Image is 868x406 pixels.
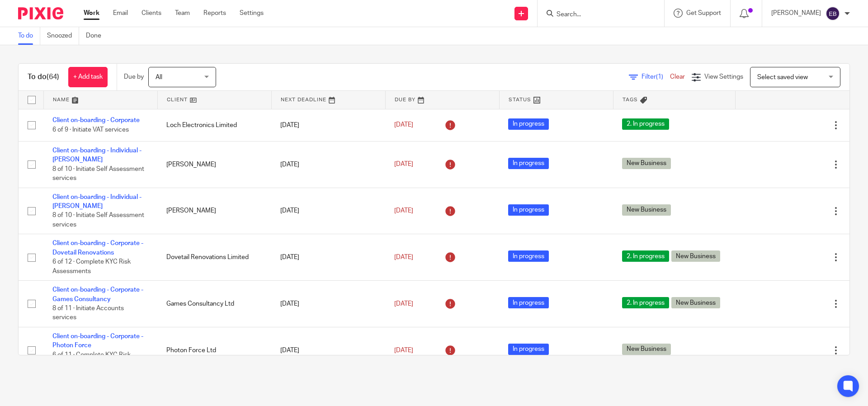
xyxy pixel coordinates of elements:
[52,147,142,163] a: Client on-boarding - Individual - [PERSON_NAME]
[757,74,808,80] span: Select saved view
[622,250,669,262] span: 2. In progress
[826,6,840,21] img: svg%3E
[271,327,385,374] td: [DATE]
[271,188,385,234] td: [DATE]
[52,259,131,274] span: 6 of 12 · Complete KYC Risk Assessments
[157,109,271,141] td: Loch Electronics Limited
[671,297,720,308] span: New Business
[86,27,108,45] a: Done
[203,9,226,18] a: Reports
[642,74,670,80] span: Filter
[670,74,685,80] a: Clear
[157,141,271,188] td: [PERSON_NAME]
[622,158,671,169] span: New Business
[142,9,161,18] a: Clients
[28,72,59,82] h1: To do
[156,74,162,80] span: All
[622,344,671,355] span: New Business
[508,344,549,355] span: In progress
[686,10,721,16] span: Get Support
[113,9,128,18] a: Email
[508,158,549,169] span: In progress
[394,122,413,128] span: [DATE]
[52,305,124,321] span: 8 of 11 · Initiate Accounts services
[52,117,140,123] a: Client on-boarding - Corporate
[771,9,821,18] p: [PERSON_NAME]
[52,333,143,349] a: Client on-boarding - Corporate - Photon Force
[394,347,413,354] span: [DATE]
[271,141,385,188] td: [DATE]
[622,118,669,130] span: 2. In progress
[704,74,743,80] span: View Settings
[271,109,385,141] td: [DATE]
[52,166,144,182] span: 8 of 10 · Initiate Self Assessment services
[271,281,385,327] td: [DATE]
[623,97,638,102] span: Tags
[52,287,143,302] a: Client on-boarding - Corporate - Games Consultancy
[394,254,413,260] span: [DATE]
[240,9,264,18] a: Settings
[622,204,671,216] span: New Business
[556,11,637,19] input: Search
[157,327,271,374] td: Photon Force Ltd
[157,281,271,327] td: Games Consultancy Ltd
[671,250,720,262] span: New Business
[52,194,142,209] a: Client on-boarding - Individual - [PERSON_NAME]
[18,7,63,19] img: Pixie
[52,240,143,255] a: Client on-boarding - Corporate - Dovetail Renovations
[124,72,144,81] p: Due by
[52,212,144,228] span: 8 of 10 · Initiate Self Assessment services
[47,27,79,45] a: Snoozed
[508,118,549,130] span: In progress
[84,9,99,18] a: Work
[157,234,271,281] td: Dovetail Renovations Limited
[157,188,271,234] td: [PERSON_NAME]
[175,9,190,18] a: Team
[52,127,129,133] span: 6 of 9 · Initiate VAT services
[52,352,131,368] span: 6 of 11 · Complete KYC Risk Assessments
[508,204,549,216] span: In progress
[271,234,385,281] td: [DATE]
[47,73,59,80] span: (64)
[68,67,108,87] a: + Add task
[656,74,663,80] span: (1)
[394,301,413,307] span: [DATE]
[394,208,413,214] span: [DATE]
[508,297,549,308] span: In progress
[394,161,413,168] span: [DATE]
[622,297,669,308] span: 2. In progress
[508,250,549,262] span: In progress
[18,27,40,45] a: To do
